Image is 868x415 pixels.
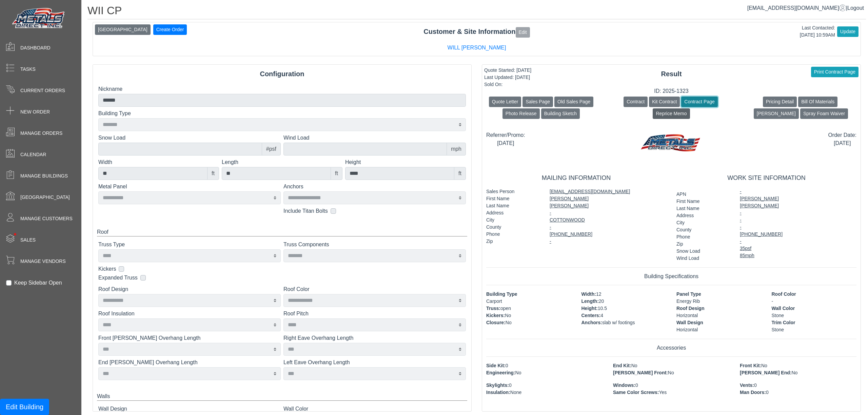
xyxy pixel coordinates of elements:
[668,370,674,375] span: No
[676,173,856,183] div: Work Site Information
[676,298,762,305] div: Energy Rib
[98,109,466,118] label: Building Type
[486,306,500,311] span: Truss:
[484,74,531,81] div: Last Updated: [DATE]
[740,209,856,216] div: -
[20,215,73,222] span: Manage Customers
[600,313,603,318] span: 4
[98,274,138,282] label: Expanded Truss
[550,238,666,245] div: -
[772,298,857,305] div: -
[97,392,467,401] div: Walls
[581,313,601,318] span: Centers:
[486,345,856,351] h6: Accessories
[509,382,512,388] span: 0
[20,258,66,265] span: Manage Vendors
[14,279,62,287] label: Keep Sidebar Open
[811,67,859,77] button: Print Contract Page
[447,143,466,155] div: mph
[482,69,861,79] div: Result
[800,108,848,119] button: Spray Foam Waiver
[489,97,521,107] button: Quote Letter
[740,195,856,202] div: [PERSON_NAME]
[207,167,219,180] div: ft
[740,390,766,395] span: Man Doors:
[676,312,762,319] div: Horizontal
[740,216,856,224] div: -
[98,285,281,293] label: Roof Design
[502,108,540,119] button: Photo Release
[550,195,666,202] div: [PERSON_NAME]
[837,26,859,37] button: Update
[283,241,466,249] label: Truss Components
[635,382,638,388] span: 0
[747,5,846,11] span: [EMAIL_ADDRESS][DOMAIN_NAME]
[486,188,539,195] div: Sales Person
[486,173,666,183] div: Mailing Information
[283,207,328,215] label: Include Titan Bolts
[649,97,680,107] button: Kit Contract
[613,390,659,395] span: Same Color Screws:
[772,291,857,298] div: Roof Color
[653,108,690,119] button: Reprice Memo
[550,209,666,216] div: -
[486,209,539,216] div: Address
[486,224,539,231] div: County
[486,195,539,202] div: First Name
[20,151,46,158] span: Calendar
[20,172,68,180] span: Manage Buildings
[754,382,757,388] span: 0
[486,131,525,147] div: Referrer/Promo: [DATE]
[676,248,730,255] div: Snow Load
[681,97,718,107] button: Contract Page
[772,319,857,326] div: Trim Color
[550,216,666,224] div: COTTONWOOD
[676,219,730,226] div: City
[98,183,281,191] label: Metal Panel
[631,363,637,368] span: No
[486,313,505,318] span: Kickers:
[613,363,631,368] span: End Kit:
[6,223,24,245] span: •
[98,310,281,318] label: Roof Insulation
[740,231,856,238] div: [PHONE_NUMBER]
[448,45,506,50] a: WILL [PERSON_NAME]
[486,231,539,238] div: Phone
[761,363,767,368] span: No
[772,305,857,312] div: Wall Color
[506,320,512,325] span: No
[740,202,856,209] div: [PERSON_NAME]
[740,188,856,195] div: -
[747,4,864,12] div: |
[510,390,521,395] span: None
[10,6,68,31] img: Metals Direct Inc Logo
[500,306,511,311] span: open
[93,69,471,79] div: Configuration
[153,24,187,35] button: Create Order
[754,108,799,119] button: [PERSON_NAME]
[482,87,861,95] div: ID: 2025-1323
[20,108,50,116] span: New Order
[98,241,281,249] label: Truss Type
[763,97,797,107] button: Pricing Detail
[676,291,762,298] div: Panel Type
[541,108,580,119] button: Building Sketch
[283,405,466,413] label: Wall Color
[676,305,762,312] div: Roof Design
[515,370,521,375] span: No
[345,158,466,166] label: Height
[581,306,598,311] span: Height:
[676,212,730,219] div: Address
[454,167,466,180] div: ft
[331,167,342,180] div: ft
[486,273,856,279] h6: Building Specifications
[676,226,730,233] div: County
[676,233,730,241] div: Phone
[740,363,761,368] span: Front Kit:
[486,382,509,388] span: Skylights:
[766,390,769,395] span: 0
[283,183,466,191] label: Anchors
[740,224,856,231] div: -
[740,252,856,259] div: 85mph
[484,67,531,74] div: Quote Started: [DATE]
